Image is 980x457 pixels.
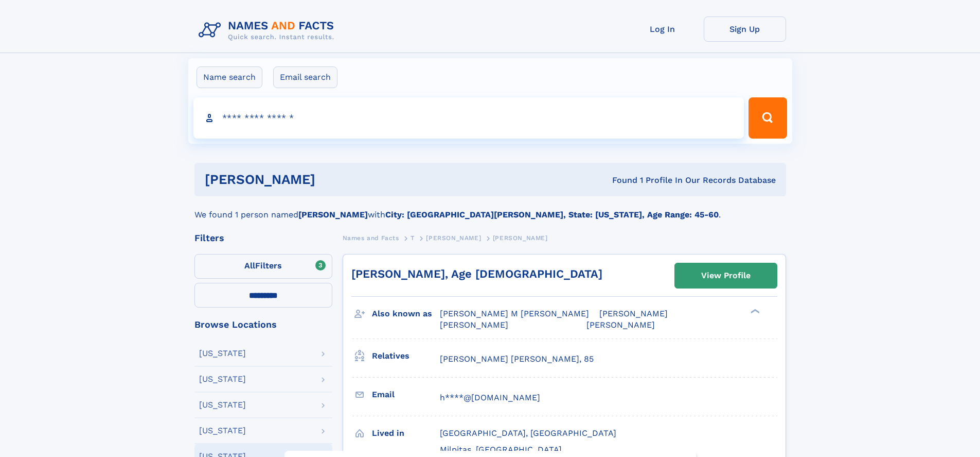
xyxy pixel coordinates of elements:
[385,210,719,219] b: City: [GEOGRAPHIC_DATA][PERSON_NAME], State: [US_STATE], Age Range: 45-60
[701,264,751,287] div: View Profile
[411,234,415,242] span: T
[193,97,744,139] input: search input
[464,175,776,186] div: Found 1 Profile In Our Records Database
[199,349,246,358] div: [US_STATE]
[493,234,548,242] span: [PERSON_NAME]
[440,428,616,438] span: [GEOGRAPHIC_DATA], [GEOGRAPHIC_DATA]
[273,66,337,88] label: Email search
[440,353,594,365] a: [PERSON_NAME] [PERSON_NAME], 85
[704,16,786,42] a: Sign Up
[194,196,786,221] div: We found 1 person named with .
[372,305,440,323] h3: Also known as
[343,231,399,244] a: Names and Facts
[440,320,508,330] span: [PERSON_NAME]
[426,234,481,242] span: [PERSON_NAME]
[298,210,368,219] b: [PERSON_NAME]
[426,231,481,244] a: [PERSON_NAME]
[199,375,246,383] div: [US_STATE]
[675,263,777,288] a: View Profile
[372,425,440,442] h3: Lived in
[199,401,246,409] div: [US_STATE]
[411,231,415,244] a: T
[199,427,246,435] div: [US_STATE]
[372,386,440,403] h3: Email
[440,445,562,454] span: Milpitas, [GEOGRAPHIC_DATA]
[194,233,332,243] div: Filters
[599,309,668,318] span: [PERSON_NAME]
[440,309,589,318] span: [PERSON_NAME] M [PERSON_NAME]
[197,66,262,88] label: Name search
[621,16,704,42] a: Log In
[205,173,464,186] h1: [PERSON_NAME]
[244,261,255,270] span: All
[372,347,440,365] h3: Relatives
[586,320,655,330] span: [PERSON_NAME]
[194,320,332,329] div: Browse Locations
[351,267,602,280] a: [PERSON_NAME], Age [DEMOGRAPHIC_DATA]
[194,254,332,279] label: Filters
[748,308,760,315] div: ❯
[194,16,343,44] img: Logo Names and Facts
[749,97,787,139] button: Search Button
